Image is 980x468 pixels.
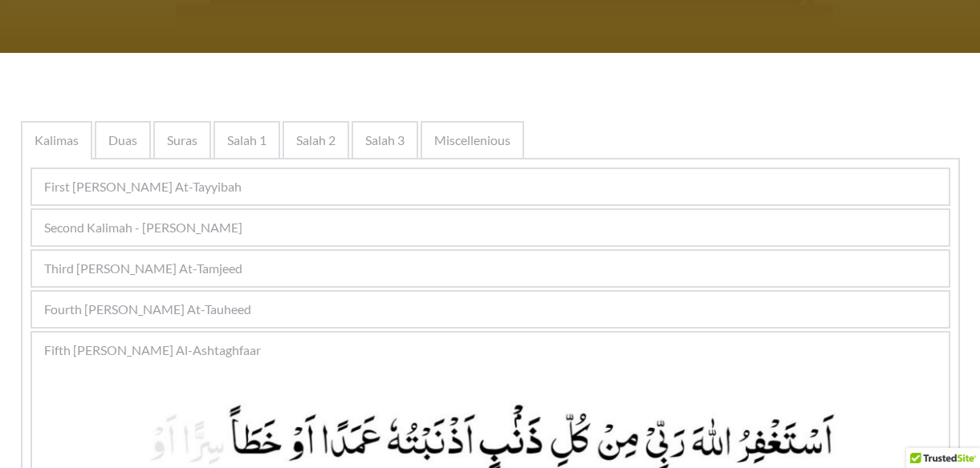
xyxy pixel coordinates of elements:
span: Duas [108,131,137,150]
span: Salah 3 [365,131,405,150]
span: Third [PERSON_NAME] At-Tamjeed [44,259,242,278]
span: Fourth [PERSON_NAME] At-Tauheed [44,300,251,319]
span: Fifth [PERSON_NAME] Al-Ashtaghfaar [44,341,261,360]
span: Second Kalimah - [PERSON_NAME] [44,218,242,237]
span: Salah 1 [227,131,266,150]
span: Suras [167,131,197,150]
span: Salah 2 [296,131,335,150]
span: Miscellenious [434,131,510,150]
span: First [PERSON_NAME] At-Tayyibah [44,177,242,196]
span: Kalimas [35,131,79,150]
